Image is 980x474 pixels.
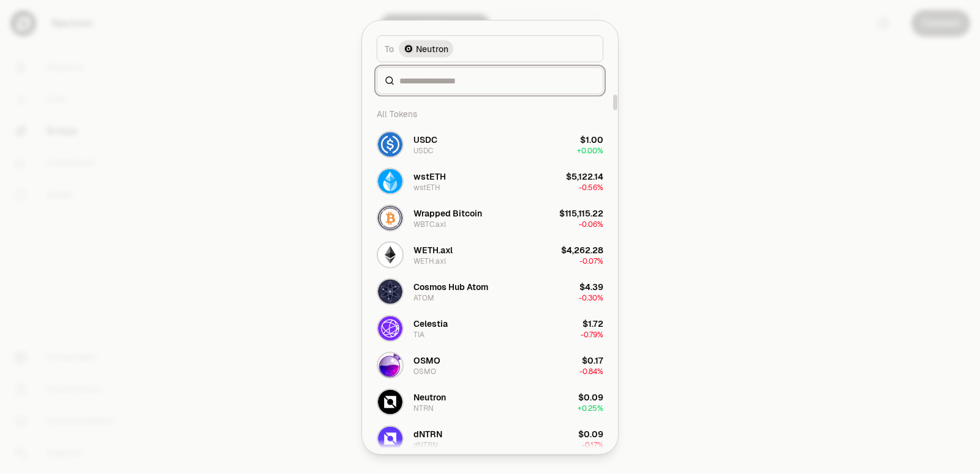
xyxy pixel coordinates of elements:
[582,354,603,366] div: $0.17
[404,44,413,53] img: Neutron Logo
[369,346,611,383] button: OSMO LogoOSMOOSMO$0.17-0.84%
[413,366,436,376] div: OSMO
[369,420,611,457] button: dNTRN LogodNTRNdNTRN$0.09-0.17%
[579,219,603,229] span: -0.06%
[369,236,611,273] button: WETH.axl LogoWETH.axlWETH.axl$4,262.28-0.07%
[566,170,603,182] div: $5,122.14
[413,280,488,292] div: Cosmos Hub Atom
[561,243,603,256] div: $4,262.28
[582,440,603,449] span: -0.17%
[413,317,448,329] div: Celestia
[369,310,611,346] button: TIA LogoCelestiaTIA$1.72-0.79%
[369,126,611,162] button: USDC LogoUSDCUSDC$1.00+0.00%
[579,292,603,302] span: -0.30%
[369,162,611,199] button: wstETH LogowstETHwstETH$5,122.14-0.56%
[413,145,433,155] div: USDC
[413,207,482,219] div: Wrapped Bitcoin
[579,280,603,292] div: $4.39
[579,256,603,266] span: -0.07%
[378,205,402,230] img: WBTC.axl Logo
[378,353,402,377] img: OSMO Logo
[378,169,402,193] img: wstETH Logo
[582,317,603,329] div: $1.72
[559,207,603,219] div: $115,115.22
[413,133,437,145] div: USDC
[369,383,611,420] button: NTRN LogoNeutronNTRN$0.09+0.25%
[413,403,434,413] div: NTRN
[385,42,394,55] span: To
[377,35,603,62] button: ToNeutron LogoNeutron
[413,427,442,440] div: dNTRN
[369,273,611,310] button: ATOM LogoCosmos Hub AtomATOM$4.39-0.30%
[413,243,453,256] div: WETH.axl
[416,42,448,55] span: Neutron
[413,354,440,366] div: OSMO
[378,426,402,451] img: dNTRN Logo
[578,427,603,440] div: $0.09
[413,256,446,266] div: WETH.axl
[413,391,446,403] div: Neutron
[369,101,611,126] div: All Tokens
[578,403,603,413] span: + 0.25%
[413,292,434,302] div: ATOM
[579,182,603,192] span: -0.56%
[413,440,438,449] div: dNTRN
[369,199,611,236] button: WBTC.axl LogoWrapped BitcoinWBTC.axl$115,115.22-0.06%
[378,316,402,340] img: TIA Logo
[378,389,402,414] img: NTRN Logo
[413,329,424,339] div: TIA
[413,219,446,229] div: WBTC.axl
[579,366,603,376] span: -0.84%
[378,132,402,156] img: USDC Logo
[580,133,603,145] div: $1.00
[578,391,603,403] div: $0.09
[378,242,402,267] img: WETH.axl Logo
[577,145,603,155] span: + 0.00%
[581,329,603,339] span: -0.79%
[413,182,440,192] div: wstETH
[378,279,402,304] img: ATOM Logo
[413,170,446,182] div: wstETH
